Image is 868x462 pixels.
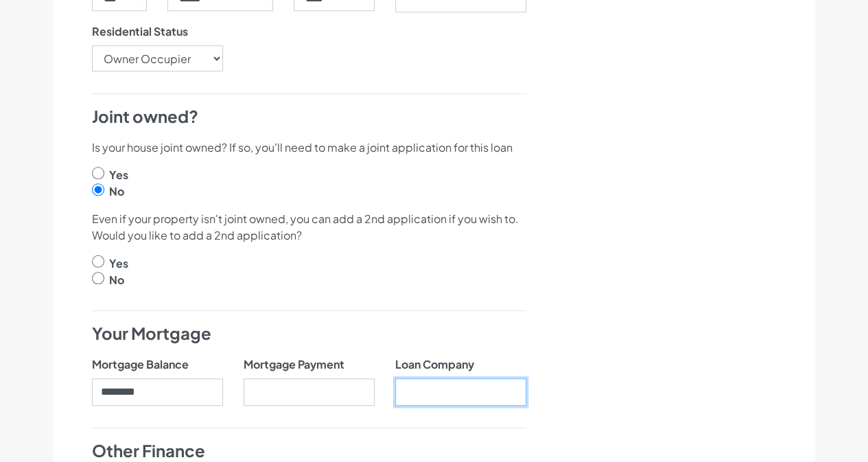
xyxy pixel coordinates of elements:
label: No [109,272,124,288]
label: Loan Company [395,356,474,373]
label: Mortgage Balance [92,356,189,373]
h4: Your Mortgage [92,322,526,345]
label: Yes [109,255,128,272]
label: Mortgage Payment [244,356,344,373]
label: No [109,183,124,200]
p: Is your house joint owned? If so, you'll need to make a joint application for this loan [92,139,526,156]
p: Even if your property isn't joint owned, you can add a 2nd application if you wish to. Would you ... [92,211,526,244]
label: Yes [109,167,128,183]
h4: Joint owned? [92,105,526,128]
label: Residential Status [92,23,188,40]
